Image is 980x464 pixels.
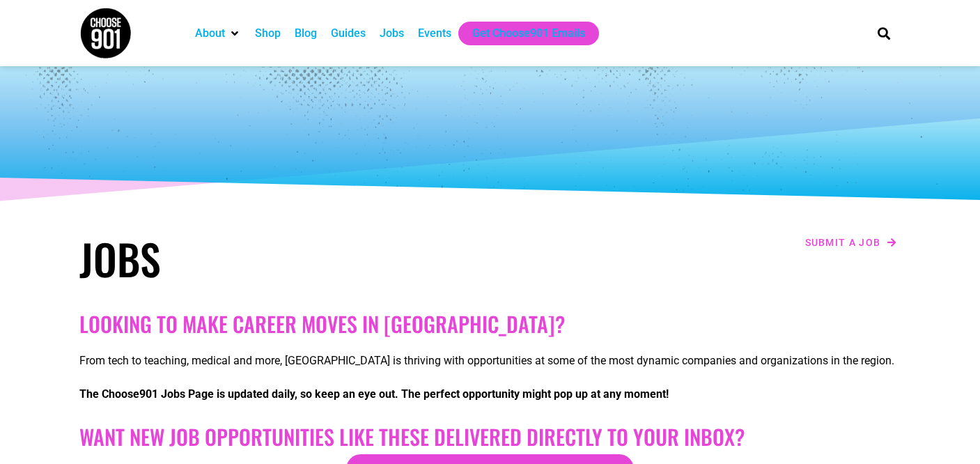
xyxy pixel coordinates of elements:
[805,238,881,247] span: Submit a job
[79,353,901,369] p: From tech to teaching, medical and more, [GEOGRAPHIC_DATA] is thriving with opportunities at some...
[418,25,451,42] a: Events
[188,22,854,45] nav: Main nav
[79,233,483,284] h1: Jobs
[872,22,895,45] div: Search
[79,387,669,401] strong: The Choose901 Jobs Page is updated daily, so keep an eye out. The perfect opportunity might pop u...
[331,25,366,42] a: Guides
[79,424,901,449] h2: Want New Job Opportunities like these Delivered Directly to your Inbox?
[79,311,901,337] h2: Looking to make career moves in [GEOGRAPHIC_DATA]?
[472,25,585,42] a: Get Choose901 Emails
[295,25,317,42] a: Blog
[380,25,404,42] a: Jobs
[195,25,225,42] a: About
[188,22,248,45] div: About
[801,233,901,252] a: Submit a job
[255,25,281,42] a: Shop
